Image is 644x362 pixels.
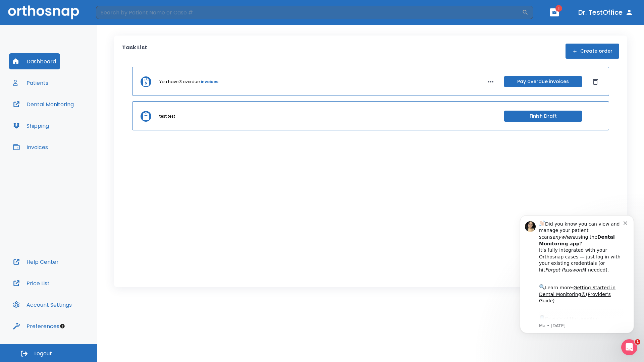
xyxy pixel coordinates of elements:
[9,75,52,91] button: Patients
[555,5,562,12] span: 1
[9,318,63,334] button: Preferences
[566,44,619,59] button: Create order
[9,96,78,112] button: Dental Monitoring
[8,5,79,19] img: Orthosnap
[34,350,52,357] span: Logout
[9,53,60,69] button: Dashboard
[621,339,637,355] iframe: Intercom live chat
[9,139,52,155] button: Invoices
[9,297,76,313] button: Account Settings
[504,76,582,87] button: Pay overdue invoices
[159,79,200,85] p: You have 3 overdue
[635,339,640,345] span: 1
[29,118,114,124] p: Message from Ma, sent 2w ago
[9,275,54,291] button: Price List
[159,113,175,119] p: test test
[114,14,119,20] button: Dismiss notification
[576,6,636,18] button: Dr. TestOffice
[201,79,218,85] a: invoices
[590,76,601,87] button: Dismiss
[29,109,114,143] div: Download the app: | ​ Let us know if you need help getting started!
[59,323,65,329] div: Tooltip anchor
[122,44,147,59] p: Task List
[9,254,63,270] button: Help Center
[9,118,53,134] button: Shipping
[504,111,582,122] button: Finish Draft
[29,111,89,123] a: App Store
[510,205,644,344] iframe: Intercom notifications message
[96,6,522,19] input: Search by Patient Name or Case #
